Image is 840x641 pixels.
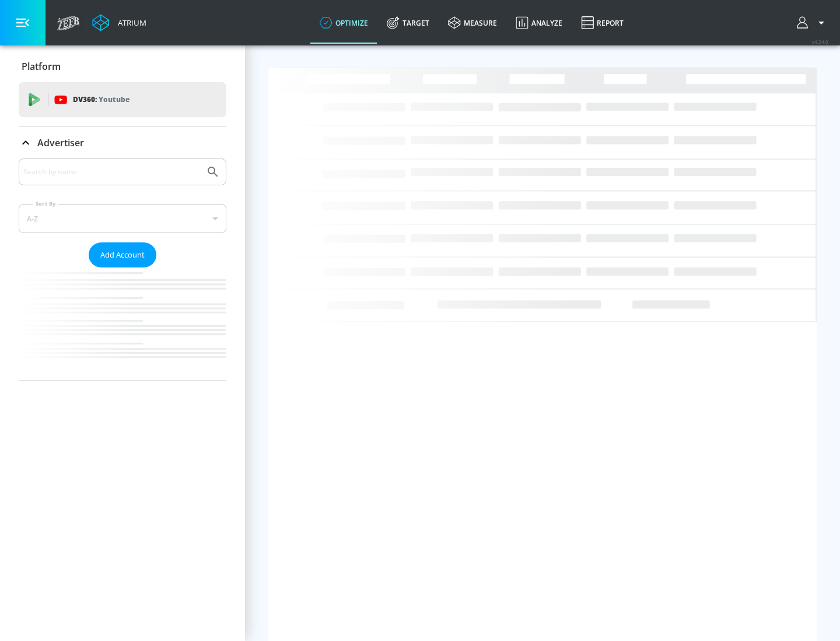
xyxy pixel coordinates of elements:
[23,164,200,179] input: Search by name
[89,242,156,267] button: Add Account
[99,93,129,105] p: Youtube
[37,136,84,149] p: Advertiser
[377,2,439,44] a: Target
[22,60,61,73] p: Platform
[92,14,146,31] a: Atrium
[439,2,506,44] a: measure
[33,200,58,207] label: Sort By
[100,248,145,262] span: Add Account
[19,267,226,381] nav: list of Advertiser
[113,17,146,28] div: Atrium
[19,82,226,117] div: DV360: Youtube
[572,2,633,44] a: Report
[812,38,828,45] span: v 4.24.0
[73,93,129,106] p: DV360:
[19,159,226,381] div: Advertiser
[506,2,572,44] a: Analyze
[19,204,226,233] div: A-Z
[310,2,377,44] a: optimize
[19,50,226,83] div: Platform
[19,126,226,159] div: Advertiser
